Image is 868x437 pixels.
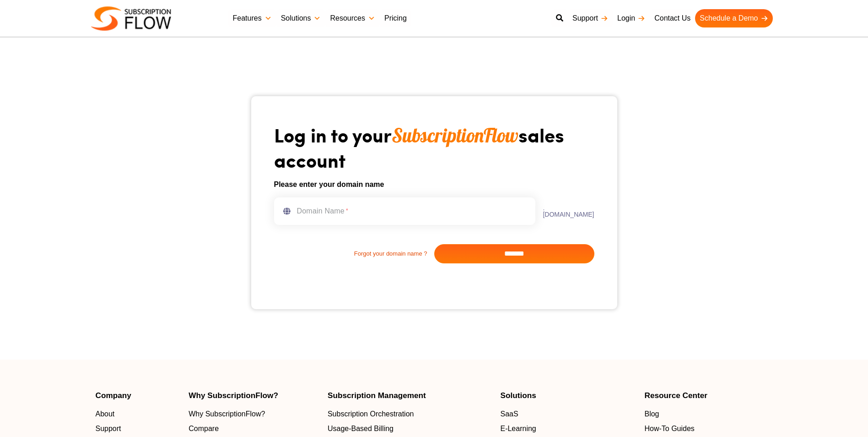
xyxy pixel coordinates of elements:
[644,392,772,399] h4: Resource Center
[96,409,180,420] a: About
[328,409,414,420] span: Subscription Orchestration
[189,423,219,434] span: Compare
[96,423,121,434] span: Support
[695,9,772,27] a: Schedule a Demo
[568,9,613,27] a: Support
[189,409,318,420] a: Why SubscriptionFlow?
[500,423,635,434] a: E-Learning
[500,409,635,420] a: SaaS
[644,409,772,420] a: Blog
[325,9,379,27] a: Resources
[274,123,594,172] h1: Log in to your sales account
[189,392,318,399] h4: Why SubscriptionFlow?
[644,423,772,434] a: How-To Guides
[328,409,491,420] a: Subscription Orchestration
[96,423,180,434] a: Support
[392,123,518,147] span: SubscriptionFlow
[500,423,536,434] span: E-Learning
[96,409,115,420] span: About
[189,409,265,420] span: Why SubscriptionFlow?
[500,409,518,420] span: SaaS
[189,423,318,434] a: Compare
[535,205,594,218] label: .[DOMAIN_NAME]
[274,179,594,190] h6: Please enter your domain name
[274,249,434,258] a: Forgot your domain name ?
[276,9,326,27] a: Solutions
[228,9,276,27] a: Features
[650,9,695,27] a: Contact Us
[644,423,694,434] span: How-To Guides
[613,9,650,27] a: Login
[380,9,411,27] a: Pricing
[328,423,491,434] a: Usage-Based Billing
[328,392,491,399] h4: Subscription Management
[91,6,171,31] img: Subscriptionflow
[96,392,180,399] h4: Company
[500,392,635,399] h4: Solutions
[328,423,394,434] span: Usage-Based Billing
[644,409,659,420] span: Blog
